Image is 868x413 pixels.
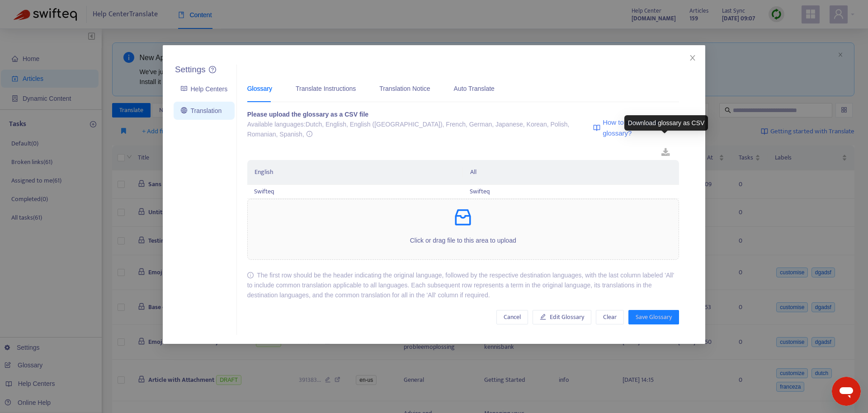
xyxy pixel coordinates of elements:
[254,187,457,197] div: Swifteq
[379,84,430,94] div: Translation Notice
[181,107,222,114] a: Translation
[247,272,254,278] span: info-circle
[454,84,495,94] div: Auto Translate
[209,66,216,73] span: question-circle
[175,65,206,75] h5: Settings
[470,187,672,197] div: Swifteq
[540,314,546,320] span: edit
[603,312,617,322] span: Clear
[247,270,679,300] div: The first row should be the header indicating the original language, followed by the respective d...
[624,115,708,131] div: Download glossary as CSV
[463,160,679,185] th: All
[689,54,696,61] span: close
[248,199,679,259] span: inboxClick or drag file to this area to upload
[533,310,591,324] button: Edit Glossary
[247,119,591,139] div: Available languages: Dutch, English, English ([GEOGRAPHIC_DATA]), French, German, Japanese, Korea...
[496,310,528,324] button: Cancel
[452,206,474,228] span: inbox
[296,84,356,94] div: Translate Instructions
[209,66,216,74] a: question-circle
[247,109,591,119] div: Please upload the glossary as a CSV file
[593,109,679,146] a: How to set up your glossary?
[596,310,624,324] button: Clear
[247,160,463,185] th: English
[628,310,679,324] button: Save Glossary
[593,124,600,131] img: image-link
[603,117,679,138] span: How to set up your glossary?
[181,85,227,93] a: Help Centers
[504,312,521,322] span: Cancel
[248,235,679,245] p: Click or drag file to this area to upload
[550,312,584,322] span: Edit Glossary
[832,377,861,406] iframe: Button to launch messaging window
[688,53,698,63] button: Close
[247,84,272,94] div: Glossary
